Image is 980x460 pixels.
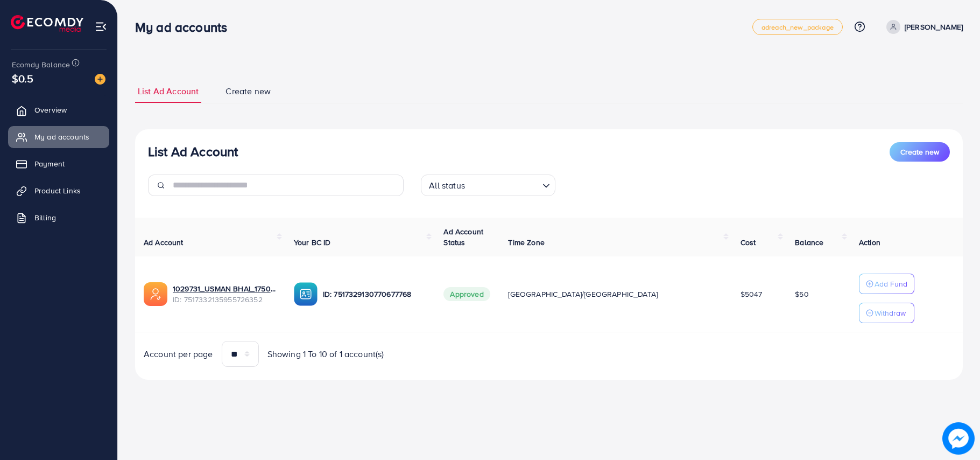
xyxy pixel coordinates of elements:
[875,277,907,290] p: Add Fund
[11,15,83,32] img: logo
[752,19,843,35] a: adreach_new_package
[173,283,277,305] div: <span class='underline'>1029731_USMAN BHAI_1750265294610</span></br>7517332135955726352
[875,306,906,319] p: Withdraw
[95,20,107,33] img: menu
[882,20,963,34] a: [PERSON_NAME]
[34,131,89,142] span: My ad accounts
[173,294,277,305] span: ID: 7517332135955726352
[323,288,427,301] p: ID: 7517329130770677768
[741,237,756,248] span: Cost
[508,237,544,248] span: Time Zone
[135,19,236,35] h3: My ad accounts
[905,20,963,33] p: [PERSON_NAME]
[8,207,109,228] a: Billing
[421,175,555,196] div: Search for option
[508,289,658,299] span: [GEOGRAPHIC_DATA]/[GEOGRAPHIC_DATA]
[144,237,184,248] span: Ad Account
[294,237,331,248] span: Your BC ID
[34,104,67,115] span: Overview
[859,274,914,294] button: Add Fund
[8,99,109,121] a: Overview
[443,287,490,301] span: Approved
[12,71,34,86] span: $0.5
[795,289,808,299] span: $50
[859,303,914,323] button: Withdraw
[443,226,483,248] span: Ad Account Status
[225,85,271,97] span: Create new
[8,126,109,148] a: My ad accounts
[741,289,763,299] span: $5047
[34,185,81,196] span: Product Links
[468,176,538,193] input: Search for option
[12,59,70,70] span: Ecomdy Balance
[95,74,105,85] img: image
[900,147,939,157] span: Create new
[795,237,823,248] span: Balance
[8,153,109,175] a: Payment
[148,144,238,159] h3: List Ad Account
[34,212,56,223] span: Billing
[294,282,318,306] img: ic-ba-acc.ded83a64.svg
[859,237,880,248] span: Action
[144,348,213,360] span: Account per page
[8,180,109,201] a: Product Links
[427,178,467,193] span: All status
[34,158,65,169] span: Payment
[943,423,974,454] img: image
[890,142,950,162] button: Create new
[138,85,199,97] span: List Ad Account
[762,24,834,31] span: adreach_new_package
[144,282,167,306] img: ic-ads-acc.e4c84228.svg
[173,283,277,294] a: 1029731_USMAN BHAI_1750265294610
[267,348,384,360] span: Showing 1 To 10 of 1 account(s)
